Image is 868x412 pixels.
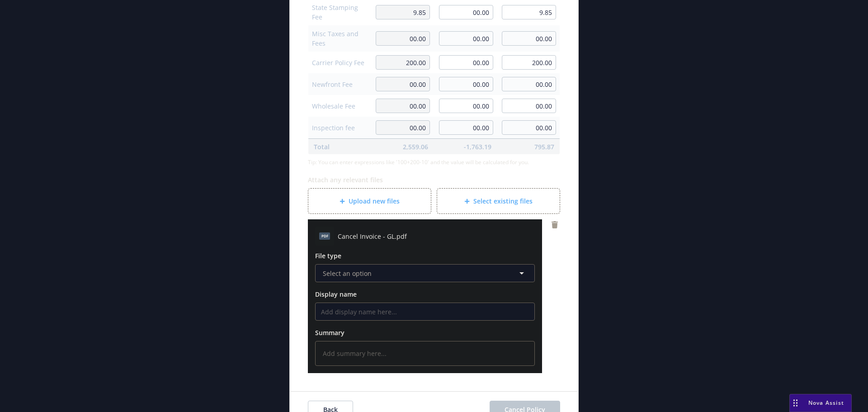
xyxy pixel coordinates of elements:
span: pdf [319,232,330,239]
span: Wholesale Fee [312,101,367,111]
span: Nova Assist [808,399,844,407]
span: Total [314,142,365,152]
div: Upload new files [308,188,431,214]
a: remove [549,219,560,230]
span: Summary [315,328,344,337]
span: Select existing files [473,196,533,206]
div: Select existing files [437,188,560,214]
span: 795.87 [502,142,555,152]
div: Drag to move [790,394,801,412]
span: Newfront Fee [312,80,367,89]
span: 2,559.06 [376,142,428,152]
span: Misc Taxes and Fees [312,29,367,48]
input: Add display name here... [316,303,534,320]
button: Select an option [315,264,535,282]
span: Select an option [323,269,372,278]
span: Inspection fee [312,123,367,133]
span: Attach any relevant files [308,175,383,184]
span: Carrier Policy Fee [312,58,367,67]
button: Nova Assist [789,394,852,412]
span: Cancel Invoice - GL.pdf [338,232,407,241]
span: File type [315,251,341,260]
span: Display name [315,290,357,298]
span: Tip: You can enter expressions like '100+200-10' and the value will be calculated for you. [308,158,560,166]
span: State Stamping Fee [312,3,367,22]
span: -1,763.19 [439,142,491,152]
span: Upload new files [349,196,400,206]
